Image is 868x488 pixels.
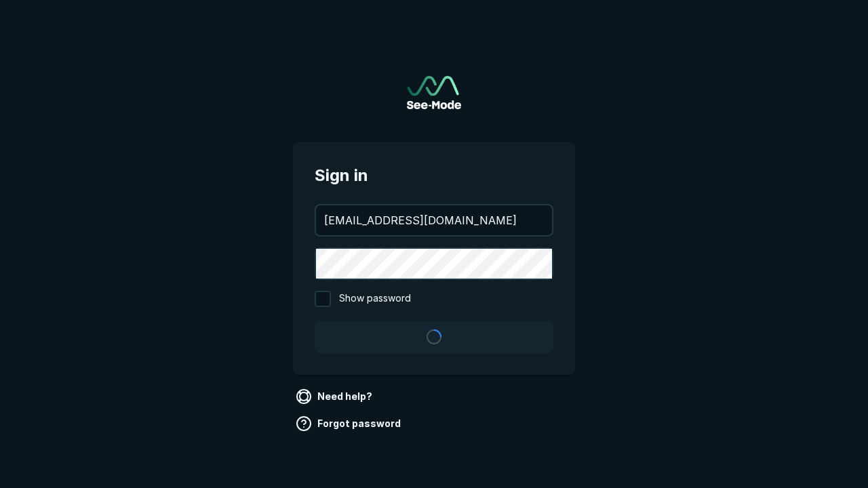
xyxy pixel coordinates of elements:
a: Forgot password [293,413,406,434]
a: Need help? [293,386,378,407]
img: See-Mode Logo [407,76,461,109]
span: Sign in [315,163,553,188]
input: your@email.com [316,205,552,235]
span: Show password [339,291,411,307]
a: Go to sign in [407,76,461,109]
